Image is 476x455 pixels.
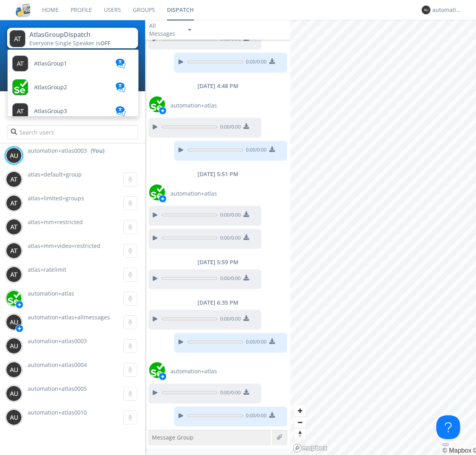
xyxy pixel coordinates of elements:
[269,58,275,64] img: download media button
[171,102,217,109] span: automation+atlas
[28,409,87,416] span: automation+atlas0010
[34,108,67,114] span: AtlasGroup3
[6,290,22,306] img: d2d01cd9b4174d08988066c6d424eccd
[6,171,22,187] img: 373638.png
[7,28,138,48] button: AtlasGroupDispatchEveryone·Single Speaker isOFF
[145,82,290,90] div: [DATE] 4:48 PM
[269,338,275,344] img: download media button
[244,234,249,240] img: download media button
[6,148,22,163] img: 373638.png
[91,147,104,155] div: (You)
[149,362,165,378] img: d2d01cd9b4174d08988066c6d424eccd
[171,190,217,198] span: automation+atlas
[28,171,82,178] span: atlas+default+group
[217,315,241,324] span: 0:00 / 0:00
[217,35,241,44] span: 0:00 / 0:00
[442,447,471,454] a: Mapbox
[6,338,22,354] img: 373638.png
[217,275,241,284] span: 0:00 / 0:00
[244,389,249,395] img: download media button
[10,30,25,47] img: 373638.png
[115,59,127,69] img: translation-blue.svg
[6,195,22,211] img: 373638.png
[294,405,306,417] button: Zoom in
[171,367,217,375] span: automation+atlas
[243,412,267,421] span: 0:00 / 0:00
[6,243,22,259] img: 373638.png
[243,58,267,67] span: 0:00 / 0:00
[149,96,165,112] img: d2d01cd9b4174d08988066c6d424eccd
[442,443,449,446] button: Toggle attribution
[145,258,290,266] div: [DATE] 5:59 PM
[6,409,22,425] img: 373638.png
[217,389,241,398] span: 0:00 / 0:00
[28,218,83,226] span: atlas+mm+restricted
[16,3,30,17] img: cddb5a64eb264b2086981ab96f4c1ba7
[6,267,22,282] img: 373638.png
[6,314,22,330] img: 373638.png
[149,22,181,38] div: All Messages
[243,338,267,347] span: 0:00 / 0:00
[269,146,275,152] img: download media button
[293,443,328,453] a: Mapbox logo
[422,6,430,14] img: 373638.png
[28,290,74,297] span: automation+atlas
[244,275,249,280] img: download media button
[436,415,460,439] iframe: Toggle Customer Support
[244,211,249,217] img: download media button
[6,219,22,235] img: 373638.png
[294,417,306,428] button: Zoom out
[145,299,290,307] div: [DATE] 6:35 PM
[28,313,110,321] span: automation+atlas+allmessages
[100,39,110,47] span: OFF
[29,39,119,47] div: Everyone ·
[217,123,241,132] span: 0:00 / 0:00
[217,211,241,220] span: 0:00 / 0:00
[55,39,110,47] span: Single Speaker is
[115,106,127,116] img: translation-blue.svg
[149,184,165,200] img: d2d01cd9b4174d08988066c6d424eccd
[34,84,67,90] span: AtlasGroup2
[28,266,66,273] span: atlas+ratelimit
[28,147,87,155] span: automation+atlas0003
[294,428,306,440] button: Reset bearing to north
[28,194,84,202] span: atlas+limited+groups
[269,412,275,418] img: download media button
[243,146,267,155] span: 0:00 / 0:00
[28,385,87,392] span: automation+atlas0005
[7,49,139,117] ul: AtlasGroupDispatchEveryone·Single Speaker isOFF
[244,123,249,129] img: download media button
[217,234,241,243] span: 0:00 / 0:00
[115,83,127,92] img: translation-blue.svg
[294,428,306,440] span: Reset bearing to north
[6,362,22,378] img: 373638.png
[29,30,119,39] div: AtlasGroupDispatch
[294,417,306,428] span: Zoom out
[7,125,138,139] input: Search users
[28,242,100,250] span: atlas+mm+video+restricted
[432,6,462,14] div: automation+atlas0003
[145,170,290,178] div: [DATE] 5:51 PM
[244,315,249,321] img: download media button
[188,29,191,31] img: caret-down-sm.svg
[34,61,67,67] span: AtlasGroup1
[6,386,22,401] img: 373638.png
[28,337,87,345] span: automation+atlas0003
[28,361,87,369] span: automation+atlas0004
